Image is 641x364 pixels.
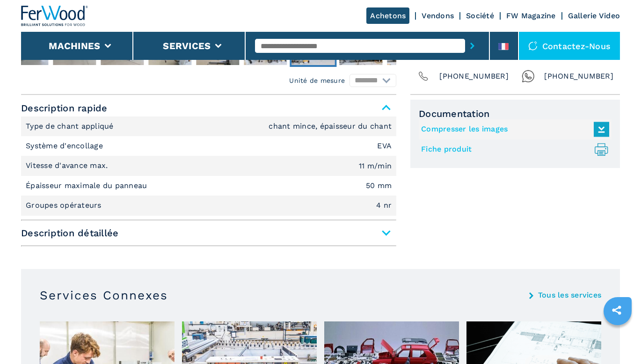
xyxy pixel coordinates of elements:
img: Contactez-nous [528,41,538,51]
a: sharethis [605,298,628,322]
img: Whatsapp [522,70,535,83]
button: submit-button [465,35,480,57]
iframe: Chat [601,322,634,357]
a: Gallerie Video [568,11,620,20]
em: EVA [377,142,392,150]
img: Ferwood [21,6,88,26]
a: Société [466,11,494,20]
p: Type de chant appliqué [26,121,116,131]
a: Tous les services [538,291,601,299]
em: 11 m/min [359,162,392,170]
a: Compresser les images [421,122,605,137]
button: Services [163,40,211,51]
div: Description rapide [21,116,396,216]
a: FW Magazine [506,11,556,20]
em: 50 mm [366,182,392,189]
span: Description détaillée [21,225,396,241]
p: Vitesse d'avance max. [26,160,110,171]
span: [PHONE_NUMBER] [439,70,509,83]
em: chant mince, épaisseur du chant [269,123,392,130]
p: Épaisseur maximale du panneau [26,181,150,191]
button: Machines [49,40,100,51]
span: [PHONE_NUMBER] [544,70,613,83]
h3: Services Connexes [40,288,168,303]
em: 4 nr [376,202,392,209]
img: Phone [417,70,430,83]
em: Unité de mesure [289,76,345,85]
a: Vendons [422,11,454,20]
p: Système d'encollage [26,141,105,151]
a: Achetons [366,7,409,24]
span: Documentation [419,108,612,119]
span: Description rapide [21,100,396,116]
p: Groupes opérateurs [26,200,104,211]
a: Fiche produit [421,142,605,157]
div: Contactez-nous [519,32,620,60]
